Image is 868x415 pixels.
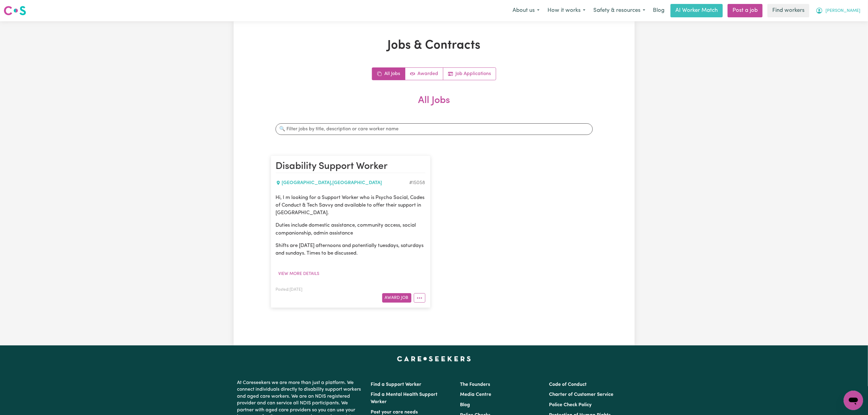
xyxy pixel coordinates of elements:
[276,179,410,187] div: [GEOGRAPHIC_DATA] , [GEOGRAPHIC_DATA]
[276,161,425,173] h2: Disability Support Worker
[414,293,425,303] button: More options
[812,4,864,17] button: My Account
[276,221,425,237] p: Duties include domestic assistance, community access, social companionship, admin assistance
[4,4,26,18] a: Careseekers logo
[371,392,438,404] a: Find a Mental Health Support Worker
[276,123,593,135] input: 🔍 Filter jobs by title, description or care worker name
[549,382,587,387] a: Code of Conduct
[371,410,418,415] a: Post your care needs
[276,269,322,279] button: View more details
[4,5,26,16] img: Careseekers logo
[460,403,470,407] a: Blog
[671,4,723,17] a: AI Worker Match
[382,293,411,303] button: Award Job
[589,4,649,17] button: Safety & resources
[397,356,471,361] a: Careseekers home page
[460,382,490,387] a: The Founders
[509,4,544,17] button: About us
[405,68,443,80] a: Active jobs
[825,8,860,14] span: [PERSON_NAME]
[728,4,763,17] a: Post a job
[649,4,668,17] a: Blog
[544,4,589,17] button: How it works
[549,403,592,407] a: Police Check Policy
[844,391,863,410] iframe: Button to launch messaging window, conversation in progress
[276,194,425,217] p: Hi, I m looking for a Support Worker who is Psycho Social, Codes of Conduct & Tech Savvy and avai...
[371,382,422,387] a: Find a Support Worker
[276,288,303,292] span: Posted: [DATE]
[271,38,598,53] h1: Jobs & Contracts
[443,68,496,80] a: Job applications
[276,242,425,257] p: Shifts are [DATE] afternoons and potentially tuesdays, saturdays and sundays. Times to be discussed.
[410,179,425,187] div: Job ID #15058
[549,392,613,397] a: Charter of Customer Service
[460,392,491,397] a: Media Centre
[372,68,405,80] a: All jobs
[767,4,809,17] a: Find workers
[271,95,598,116] h2: All Jobs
